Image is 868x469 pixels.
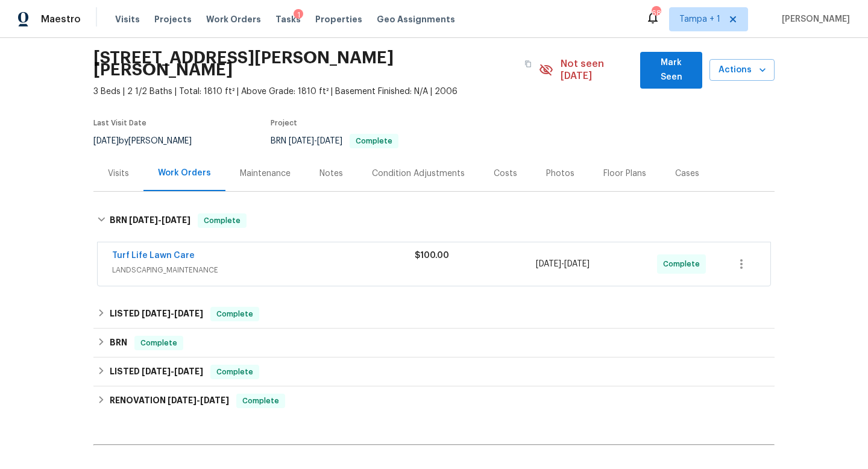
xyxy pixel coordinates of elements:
[294,9,303,21] div: 1
[289,137,342,145] span: -
[652,7,660,19] div: 68
[93,300,775,329] div: LISTED [DATE]-[DATE]Complete
[640,52,702,89] button: Mark Seen
[168,396,229,404] span: -
[199,215,245,227] span: Complete
[112,251,195,260] a: Turf Life Lawn Care
[93,119,146,127] span: Last Visit Date
[41,13,81,25] span: Maestro
[317,137,342,145] span: [DATE]
[174,367,203,376] span: [DATE]
[136,337,182,349] span: Complete
[154,13,192,25] span: Projects
[206,13,261,25] span: Work Orders
[561,58,634,82] span: Not seen [DATE]
[679,13,720,25] span: Tampa + 1
[93,86,539,98] span: 3 Beds | 2 1/2 Baths | Total: 1810 ft² | Above Grade: 1810 ft² | Basement Finished: N/A | 2006
[319,168,343,180] div: Notes
[709,59,775,81] button: Actions
[142,309,171,318] span: [DATE]
[115,13,140,25] span: Visits
[174,309,203,318] span: [DATE]
[212,366,258,378] span: Complete
[564,260,590,268] span: [DATE]
[110,365,203,379] h6: LISTED
[142,309,203,318] span: -
[415,251,449,260] span: $100.00
[315,13,362,25] span: Properties
[129,216,158,224] span: [DATE]
[351,137,397,145] span: Complete
[110,213,190,228] h6: BRN
[158,167,211,179] div: Work Orders
[200,396,229,404] span: [DATE]
[112,264,415,276] span: LANDSCAPING_MAINTENANCE
[536,258,590,270] span: -
[93,52,517,76] h2: [STREET_ADDRESS][PERSON_NAME][PERSON_NAME]
[275,15,301,24] span: Tasks
[237,395,284,407] span: Complete
[212,308,258,320] span: Complete
[675,168,699,180] div: Cases
[271,119,297,127] span: Project
[162,216,190,224] span: [DATE]
[93,201,775,240] div: BRN [DATE]-[DATE]Complete
[546,168,574,180] div: Photos
[110,394,229,408] h6: RENOVATION
[289,137,314,145] span: [DATE]
[93,134,206,148] div: by [PERSON_NAME]
[494,168,517,180] div: Costs
[517,53,539,75] button: Copy Address
[377,13,455,25] span: Geo Assignments
[271,137,398,145] span: BRN
[93,386,775,415] div: RENOVATION [DATE]-[DATE]Complete
[240,168,291,180] div: Maintenance
[603,168,646,180] div: Floor Plans
[650,55,693,85] span: Mark Seen
[129,216,190,224] span: -
[108,168,129,180] div: Visits
[536,260,561,268] span: [DATE]
[110,307,203,321] h6: LISTED
[110,336,127,350] h6: BRN
[142,367,171,376] span: [DATE]
[663,258,705,270] span: Complete
[142,367,203,376] span: -
[93,357,775,386] div: LISTED [DATE]-[DATE]Complete
[93,137,119,145] span: [DATE]
[372,168,465,180] div: Condition Adjustments
[777,13,850,25] span: [PERSON_NAME]
[93,329,775,357] div: BRN Complete
[168,396,197,404] span: [DATE]
[719,63,765,78] span: Actions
